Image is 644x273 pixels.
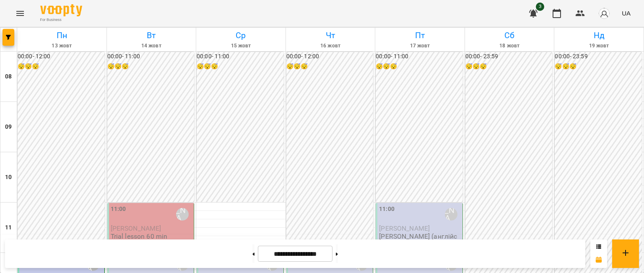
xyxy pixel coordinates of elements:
[287,29,374,42] h6: Чт
[286,52,374,61] h6: 00:00 - 12:00
[377,29,463,42] h6: Пт
[377,42,463,50] h6: 17 жовт
[18,62,105,71] h6: 😴😴😴
[5,122,12,132] h6: 09
[197,42,284,50] h6: 15 жовт
[618,5,634,21] button: UA
[465,62,553,71] h6: 😴😴😴
[465,52,553,61] h6: 00:00 - 23:59
[5,223,12,232] h6: 11
[18,42,105,50] h6: 13 жовт
[18,29,105,42] h6: Пн
[107,62,195,71] h6: 😴😴😴
[622,9,631,18] span: UA
[379,233,461,247] p: [PERSON_NAME] (англійська, індивідуально)
[376,62,463,71] h6: 😴😴😴
[111,205,126,214] label: 11:00
[445,208,457,221] div: Боднар Вікторія (а)
[556,29,642,42] h6: Нд
[379,205,395,214] label: 11:00
[286,62,374,71] h6: 😴😴😴
[287,42,374,50] h6: 16 жовт
[197,52,284,61] h6: 00:00 - 11:00
[108,42,195,50] h6: 14 жовт
[111,233,168,240] p: Trial lesson 60 min
[376,52,463,61] h6: 00:00 - 11:00
[111,224,161,232] span: [PERSON_NAME]
[40,17,82,23] span: For Business
[108,29,195,42] h6: Вт
[555,62,642,71] h6: 😴😴😴
[176,208,189,221] div: Боднар Вікторія (а)
[555,52,642,61] h6: 00:00 - 23:59
[197,29,284,42] h6: Ср
[556,42,642,50] h6: 19 жовт
[466,29,553,42] h6: Сб
[197,62,284,71] h6: 😴😴😴
[40,4,82,16] img: Voopty Logo
[598,8,610,19] img: avatar_s.png
[536,3,544,11] span: 3
[107,52,195,61] h6: 00:00 - 11:00
[10,3,30,23] button: Menu
[18,52,105,61] h6: 00:00 - 12:00
[466,42,553,50] h6: 18 жовт
[5,72,12,81] h6: 08
[379,224,430,232] span: [PERSON_NAME]
[5,173,12,182] h6: 10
